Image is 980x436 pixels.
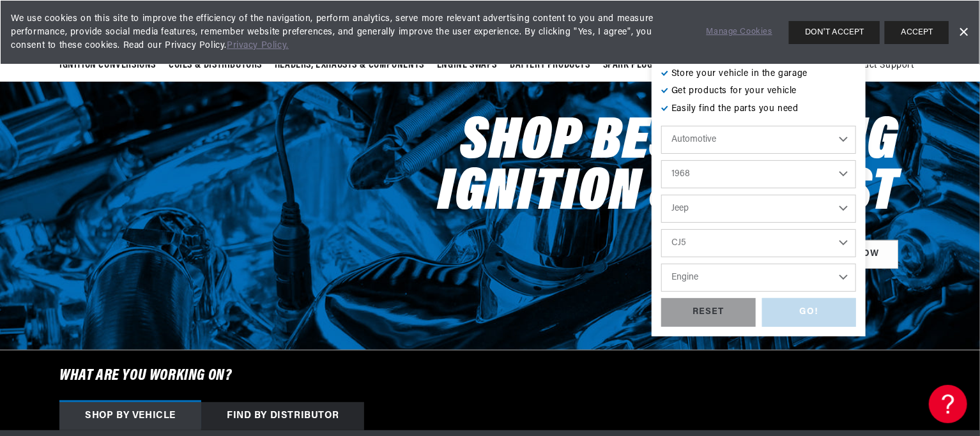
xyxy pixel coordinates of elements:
[843,59,914,73] span: Product Support
[27,350,953,402] h6: What are you working on?
[661,229,856,257] select: Model
[661,84,856,98] p: Get products for your vehicle
[201,402,364,430] div: Find by Distributor
[275,59,424,72] span: Headers, Exhausts & Components
[954,23,973,42] a: Dismiss Banner
[352,117,898,220] h2: Shop Best Selling Ignition & Exhaust
[789,21,880,44] button: DON'T ACCEPT
[661,298,756,327] div: RESET
[603,59,681,72] span: Spark Plug Wires
[431,50,503,80] summary: Engine Swaps
[227,41,289,50] a: Privacy Policy.
[885,21,949,44] button: ACCEPT
[268,50,431,80] summary: Headers, Exhausts & Components
[11,12,689,52] span: We use cookies on this site to improve the efficiency of the navigation, perform analytics, serve...
[661,126,856,154] select: Ride Type
[597,50,687,80] summary: Spark Plug Wires
[661,67,856,81] p: Store your vehicle in the garage
[59,50,162,80] summary: Ignition Conversions
[661,160,856,188] select: Year
[503,50,597,80] summary: Battery Products
[661,195,856,223] select: Make
[437,59,497,72] span: Engine Swaps
[843,50,921,81] summary: Product Support
[510,59,590,72] span: Battery Products
[59,59,156,72] span: Ignition Conversions
[162,50,268,80] summary: Coils & Distributors
[661,102,856,116] p: Easily find the parts you need
[707,26,772,39] a: Manage Cookies
[169,59,262,72] span: Coils & Distributors
[661,264,856,292] select: Engine
[59,402,201,430] div: Shop by vehicle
